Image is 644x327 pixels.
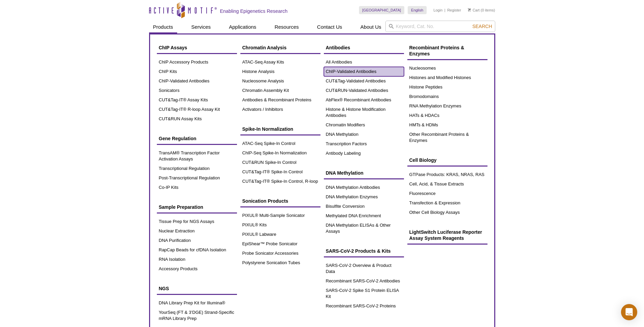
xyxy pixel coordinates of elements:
[407,120,487,130] a: HMTs & HDMs
[359,6,405,14] a: [GEOGRAPHIC_DATA]
[240,195,320,207] a: Sonication Products
[324,192,404,202] a: DNA Methylation Enzymes
[407,189,487,198] a: Fluorescence
[157,164,237,173] a: Transcriptional Regulation
[407,64,487,73] a: Nucleosomes
[240,220,320,230] a: PIXUL® Kits
[324,245,404,257] a: SARS-CoV-2 Products & Kits
[240,76,320,86] a: Nucleosome Analysis
[409,45,464,56] span: Recombinant Proteins & Enzymes
[240,239,320,249] a: EpiShear™ Probe Sonicator
[408,6,427,14] a: English
[157,298,237,308] a: DNA Library Prep Kit for Illumina®
[407,130,487,145] a: Other Recombinant Proteins & Enzymes
[240,105,320,114] a: Activators / Inhibitors
[468,8,480,12] a: Cart
[407,82,487,92] a: Histone Peptides
[157,236,237,245] a: DNA Purification
[433,8,443,12] a: Login
[324,67,404,76] a: ChIP-Validated Antibodies
[324,57,404,67] a: All Antibodies
[157,201,237,213] a: Sample Preparation
[159,204,204,210] span: Sample Preparation
[468,6,495,14] li: (0 items)
[240,86,320,95] a: Chromatin Assembly Kit
[240,123,320,135] a: Spike-In Normalization
[149,21,177,33] a: Products
[159,136,196,141] span: Gene Regulation
[240,167,320,177] a: CUT&Tag-IT® Spike-In Control
[324,149,404,158] a: Antibody Labeling
[407,179,487,189] a: Cell, Acid, & Tissue Extracts
[240,41,320,54] a: Chromatin Analysis
[240,139,320,148] a: ATAC-Seq Spike-In Control
[407,41,487,60] a: Recombinant Proteins & Enzymes
[157,105,237,114] a: CUT&Tag-IT® R-loop Assay Kit
[157,245,237,255] a: RapCap Beads for cfDNA Isolation
[159,45,187,50] span: ChIP Assays
[240,258,320,268] a: Polystyrene Sonication Tubes
[407,208,487,217] a: Other Cell Biology Assays
[157,217,237,226] a: Tissue Prep for NGS Assays
[240,211,320,220] a: PIXUL® Multi-Sample Sonicator
[157,76,237,86] a: ChIP-Validated Antibodies
[324,120,404,130] a: Chromatin Modifiers
[324,276,404,286] a: Recombinant SARS-CoV-2 Antibodies
[240,249,320,258] a: Probe Sonicator Accessories
[324,139,404,149] a: Transcription Factors
[324,286,404,301] a: SARS-CoV-2 Spike S1 Protein ELISA Kit
[326,45,350,50] span: Antibodies
[157,57,237,67] a: ChIP Accessory Products
[157,226,237,236] a: Nuclear Extraction
[326,248,391,254] span: SARS-CoV-2 Products & Kits
[157,308,237,323] a: YourSeq (FT & 3’DGE) Strand-Specific mRNA Library Prep
[470,23,494,29] button: Search
[407,226,487,245] a: LightSwitch Luciferase Reporter Assay System Reagents
[157,67,237,76] a: ChIP Kits
[324,41,404,54] a: Antibodies
[409,157,437,163] span: Cell Biology
[324,105,404,120] a: Histone & Histone Modification Antibodies
[385,21,495,32] input: Keyword, Cat. No.
[240,67,320,76] a: Histone Analysis
[187,21,215,33] a: Services
[157,264,237,274] a: Accessory Products
[240,57,320,67] a: ATAC-Seq Assay Kits
[157,41,237,54] a: ChIP Assays
[356,21,385,33] a: About Us
[324,202,404,211] a: Bisulfite Conversion
[313,21,346,33] a: Contact Us
[159,286,169,291] span: NGS
[324,261,404,276] a: SARS-CoV-2 Overview & Product Data
[447,8,461,12] a: Register
[157,114,237,124] a: CUT&RUN Assay Kits
[468,8,471,11] img: Your Cart
[157,95,237,105] a: CUT&Tag-IT® Assay Kits
[324,130,404,139] a: DNA Methylation
[157,255,237,264] a: RNA Isolation
[242,45,287,50] span: Chromatin Analysis
[324,301,404,311] a: Recombinant SARS-CoV-2 Proteins
[225,21,260,33] a: Applications
[407,170,487,179] a: GTPase Products: KRAS, NRAS, RAS
[407,111,487,120] a: HATs & HDACs
[407,73,487,82] a: Histones and Modified Histones
[240,230,320,239] a: PIXUL® Labware
[407,198,487,208] a: Transfection & Expression
[324,167,404,179] a: DNA Methylation
[242,126,293,132] span: Spike-In Normalization
[324,221,404,236] a: DNA Methylation ELISAs & Other Assays
[326,170,363,176] span: DNA Methylation
[324,76,404,86] a: CUT&Tag-Validated Antibodies
[157,86,237,95] a: Sonicators
[472,24,492,29] span: Search
[445,6,446,14] li: |
[409,229,482,241] span: LightSwitch Luciferase Reporter Assay System Reagents
[157,282,237,295] a: NGS
[157,132,237,145] a: Gene Regulation
[242,198,288,204] span: Sonication Products
[407,154,487,167] a: Cell Biology
[240,148,320,158] a: ChIP-Seq Spike-In Normalization
[324,86,404,95] a: CUT&RUN-Validated Antibodies
[220,8,288,14] h2: Enabling Epigenetics Research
